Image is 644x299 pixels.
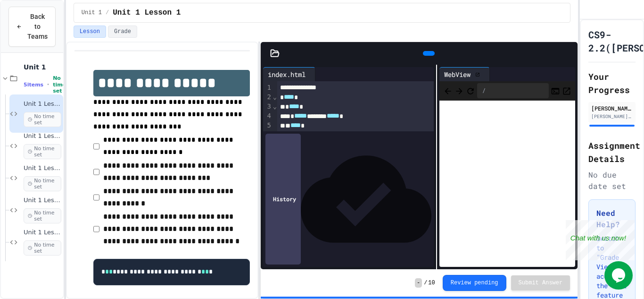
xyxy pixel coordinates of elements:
[82,9,102,17] span: Unit 1
[588,139,636,165] h2: Assignment Details
[443,275,506,291] button: Review pending
[596,207,627,230] h3: Need Help?
[24,63,61,71] span: Unit 1
[424,279,427,287] span: /
[24,144,61,159] span: No time set
[74,26,106,38] button: Lesson
[47,81,49,88] span: •
[566,220,635,260] iframe: chat widget
[24,164,61,172] span: Unit 1 Lesson 3 - heading and paragraph tags
[604,261,635,290] iframe: chat widget
[591,113,633,120] div: [PERSON_NAME][EMAIL_ADDRESS][DOMAIN_NAME]
[519,279,563,287] span: Submit Answer
[106,9,109,17] span: /
[428,279,435,287] span: 10
[24,112,61,127] span: No time set
[108,26,137,38] button: Grade
[511,275,570,290] button: Submit Answer
[24,196,61,205] span: Unit 1 Lesson 4 - Headlines Lab
[24,229,61,237] span: Unit 1 Lesson 6 - Station 1 Build
[24,176,61,191] span: No time set
[588,169,636,192] div: No due date set
[24,82,43,88] span: 5 items
[113,7,181,18] span: Unit 1 Lesson 1
[24,240,61,256] span: No time set
[53,75,66,94] span: No time set
[588,70,636,96] h2: Your Progress
[24,208,61,223] span: No time set
[24,100,61,108] span: Unit 1 Lesson 1
[415,278,422,288] span: -
[591,104,633,112] div: [PERSON_NAME]
[27,12,48,42] span: Back to Teams
[24,132,61,140] span: Unit 1 Lesson 2
[8,7,56,47] button: Back to Teams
